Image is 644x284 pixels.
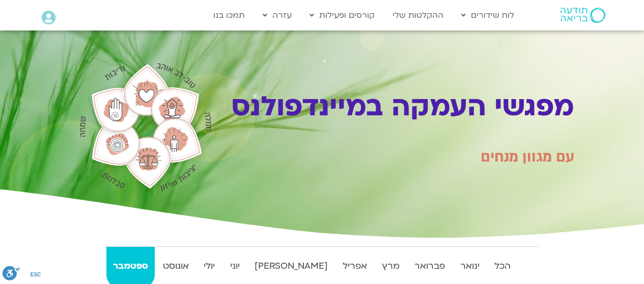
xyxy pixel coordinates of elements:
a: קורסים ופעילות [304,6,380,25]
strong: יולי [198,259,221,274]
a: ההקלטות שלי [387,6,449,25]
img: תודעה בריאה [561,8,605,23]
span: עם [556,147,574,167]
strong: ינואר [454,259,486,274]
span: מגוון מנחים [481,147,552,167]
a: לוח שידורים [456,6,519,25]
a: תמכו בנו [208,6,250,25]
strong: אוגוסט [157,259,195,274]
strong: מרץ [376,259,406,274]
a: עזרה [258,6,297,25]
strong: אפריל [336,259,373,274]
strong: ספטמבר [106,259,154,274]
strong: פברואר [408,259,452,274]
h1: מפגשי העמקה במיינדפולנס [221,91,574,122]
strong: [PERSON_NAME] [248,259,334,274]
strong: הכל [488,259,517,274]
strong: יוני [223,259,246,274]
